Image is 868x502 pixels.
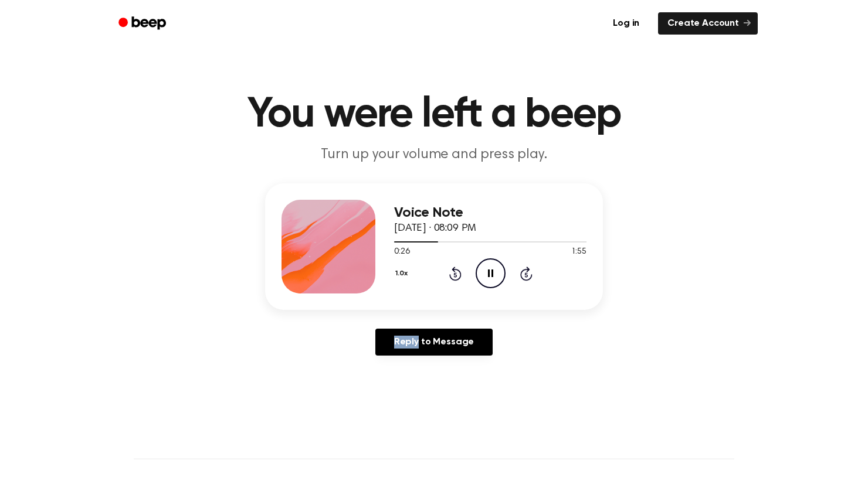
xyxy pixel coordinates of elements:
span: 1:55 [571,246,586,258]
span: 0:26 [394,246,409,258]
a: Beep [110,12,177,35]
a: Create Account [658,12,758,35]
p: Turn up your volume and press play. [209,145,659,165]
a: Reply to Message [375,329,493,356]
a: Log in [601,10,651,37]
h1: You were left a beep [134,94,734,136]
span: [DATE] · 08:09 PM [394,223,476,234]
button: 1.0x [394,264,412,284]
h3: Voice Note [394,205,586,221]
